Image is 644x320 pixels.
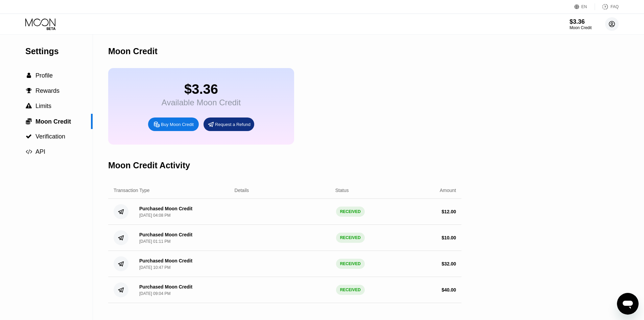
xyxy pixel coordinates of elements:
div:  [25,133,32,140]
div: FAQ [595,3,619,10]
span:  [26,103,32,109]
span: Rewards [35,87,59,94]
div: Details [235,188,249,193]
div: RECEIVED [336,207,365,217]
div:  [25,149,32,155]
div: [DATE] 09:04 PM [139,291,170,296]
div:  [25,103,32,109]
span:  [26,118,32,125]
div:  [25,88,32,94]
span: Profile [35,72,53,79]
div: RECEIVED [336,259,365,269]
div: Transaction Type [114,188,150,193]
div: $ 12.00 [442,209,456,214]
div:  [25,118,32,125]
span: API [35,148,45,155]
div: $ 32.00 [442,261,456,266]
div: Settings [25,46,93,56]
div: Buy Moon Credit [161,122,194,127]
iframe: Button to launch messaging window [617,293,639,315]
span: Limits [35,103,51,109]
div: Purchased Moon Credit [139,232,192,237]
div: Available Moon Credit [162,98,241,107]
div: Buy Moon Credit [148,118,199,131]
div: [DATE] 01:11 PM [139,239,170,244]
span:  [26,133,32,140]
span: Verification [35,133,65,140]
div: Moon Credit Activity [108,161,190,170]
div:  [25,72,32,79]
div: Request a Refund [204,118,254,131]
div: Purchased Moon Credit [139,284,192,290]
div: FAQ [611,4,619,9]
span: Moon Credit [35,118,71,125]
div: EN [574,3,595,10]
div: RECEIVED [336,285,365,295]
div: $3.36 [570,18,592,25]
div: $ 10.00 [442,235,456,240]
div: Amount [440,188,456,193]
div: [DATE] 10:47 PM [139,265,170,270]
div: $ 40.00 [442,287,456,293]
div: Purchased Moon Credit [139,258,192,263]
div: [DATE] 04:08 PM [139,213,170,218]
div: Moon Credit [570,25,592,30]
span:  [27,72,31,79]
div: EN [581,4,587,9]
span:  [26,149,32,155]
div: Request a Refund [215,122,251,127]
div: Moon Credit [108,46,158,56]
span:  [26,88,32,94]
div: $3.36Moon Credit [570,18,592,30]
div: RECEIVED [336,233,365,243]
div: Status [335,188,349,193]
div: $3.36 [162,82,241,97]
div: Purchased Moon Credit [139,206,192,211]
